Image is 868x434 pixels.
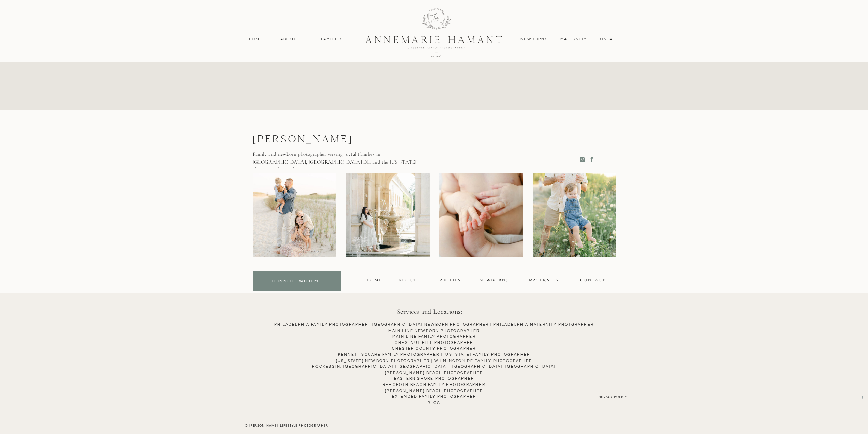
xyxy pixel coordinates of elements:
a: NEWBORNS [479,277,509,285]
button: JOIN ME [520,25,555,43]
a: contact [578,277,608,285]
p: [PERSON_NAME] [253,133,393,148]
a: connect with me [254,278,340,286]
a: → [859,389,864,400]
a: About [393,277,423,285]
a: maternity [529,277,559,285]
a: contact [593,36,623,42]
a: FAMILIES [434,277,464,285]
p: Family and newborn photographer serving joyful families in [GEOGRAPHIC_DATA], [GEOGRAPHIC_DATA] D... [253,150,418,168]
a: About [279,36,298,42]
a: Newborns [518,36,551,42]
a: Home [246,36,266,42]
a: Philadelphia Family Photographer | [GEOGRAPHIC_DATA] NEWBORN PHOTOGRAPHER | Philadelphia Maternit... [10,322,858,417]
span: JOIN ME [527,31,547,38]
div: © [PERSON_NAME], Lifestyle PhotographER [232,423,341,430]
h3: Services and Locations: [262,306,598,318]
a: Families [317,36,348,42]
a: Home [359,277,389,285]
a: MAternity [560,36,587,42]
